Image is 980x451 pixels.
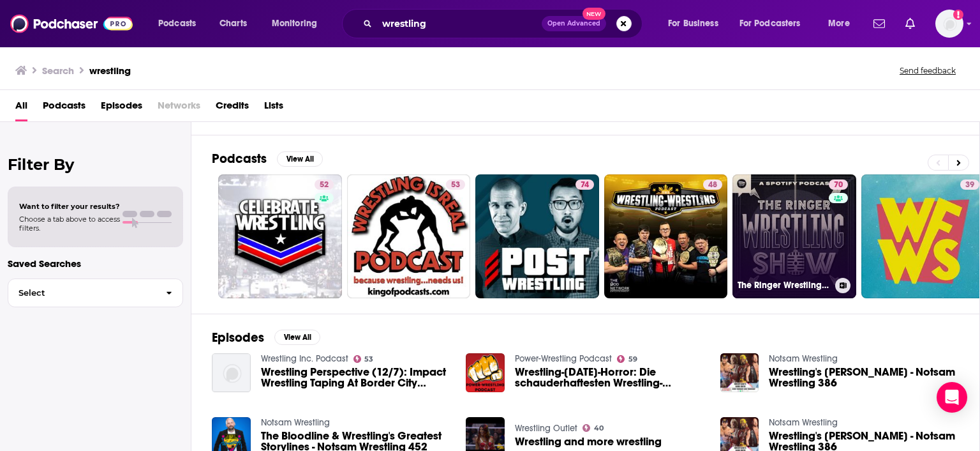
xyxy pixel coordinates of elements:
[581,179,589,192] span: 74
[935,10,963,38] button: Show profile menu
[212,330,320,346] a: EpisodesView All
[261,353,348,364] a: Wrestling Inc. Podcast
[769,367,959,388] span: Wrestling's [PERSON_NAME] - Notsam Wrestling 386
[720,353,759,392] img: Wrestling's Babe Ruth - Notsam Wrestling 386
[868,13,890,34] a: Show notifications dropdown
[15,95,27,121] a: All
[320,179,329,192] span: 52
[769,417,838,428] a: Notsam Wrestling
[900,13,920,34] a: Show notifications dropdown
[703,180,722,190] a: 48
[158,15,196,33] span: Podcasts
[617,355,637,363] a: 59
[668,15,718,33] span: For Business
[364,356,373,362] span: 53
[8,289,156,297] span: Select
[829,180,848,190] a: 70
[354,9,655,38] div: Search podcasts, credits, & more...
[769,353,838,364] a: Notsam Wrestling
[515,367,705,388] a: Wrestling-Halloween-Horror: Die schauderhaftesten Wrestling-Charaktere!
[263,13,334,34] button: open menu
[264,95,283,121] a: Lists
[19,215,120,233] span: Choose a tab above to access filters.
[935,10,963,38] img: User Profile
[583,424,604,432] a: 40
[896,65,960,76] button: Send feedback
[315,180,334,190] a: 52
[219,15,247,33] span: Charts
[769,367,959,388] a: Wrestling's Babe Ruth - Notsam Wrestling 386
[604,174,728,298] a: 48
[732,174,856,298] a: 70The Ringer Wrestling Show
[277,151,323,167] button: View All
[731,13,819,34] button: open menu
[547,20,600,27] span: Open Advanced
[515,423,577,434] a: Wrestling Outlet
[451,179,460,192] span: 53
[834,179,843,192] span: 70
[212,151,323,167] a: PodcastsView All
[353,355,374,363] a: 53
[212,151,267,167] h2: Podcasts
[42,65,74,77] h3: Search
[212,353,251,392] img: Wrestling Perspective (12/7): Impact Wrestling Taping At Border City Wrestling, Is Pro Wrestling ...
[211,13,255,34] a: Charts
[8,155,183,174] h2: Filter By
[583,8,605,20] span: New
[89,65,131,77] h3: wrestling
[43,95,85,121] a: Podcasts
[965,179,974,192] span: 39
[101,95,142,121] a: Episodes
[347,174,471,298] a: 53
[466,353,505,392] img: Wrestling-Halloween-Horror: Die schauderhaftesten Wrestling-Charaktere!
[212,330,264,346] h2: Episodes
[515,436,662,447] a: Wrestling and more wrestling
[659,13,734,34] button: open menu
[738,280,830,291] h3: The Ringer Wrestling Show
[515,367,705,388] span: Wrestling-[DATE]-Horror: Die schauderhaftesten Wrestling-Charaktere!
[515,353,612,364] a: Power-Wrestling Podcast
[158,95,200,121] span: Networks
[8,257,183,270] p: Saved Searches
[828,15,850,33] span: More
[739,15,801,33] span: For Podcasters
[216,95,249,121] a: Credits
[261,417,330,428] a: Notsam Wrestling
[594,425,604,431] span: 40
[708,179,717,192] span: 48
[542,16,606,31] button: Open AdvancedNew
[935,10,963,38] span: Logged in as lealy
[19,202,120,211] span: Want to filter your results?
[628,356,637,362] span: 59
[819,13,866,34] button: open menu
[8,279,183,307] button: Select
[149,13,212,34] button: open menu
[937,382,967,413] div: Open Intercom Messenger
[446,180,465,190] a: 53
[272,15,317,33] span: Monitoring
[10,11,133,36] img: Podchaser - Follow, Share and Rate Podcasts
[218,174,342,298] a: 52
[261,367,451,388] a: Wrestling Perspective (12/7): Impact Wrestling Taping At Border City Wrestling, Is Pro Wrestling ...
[475,174,599,298] a: 74
[377,13,542,34] input: Search podcasts, credits, & more...
[575,180,594,190] a: 74
[960,180,979,190] a: 39
[274,330,320,345] button: View All
[953,10,963,20] svg: Add a profile image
